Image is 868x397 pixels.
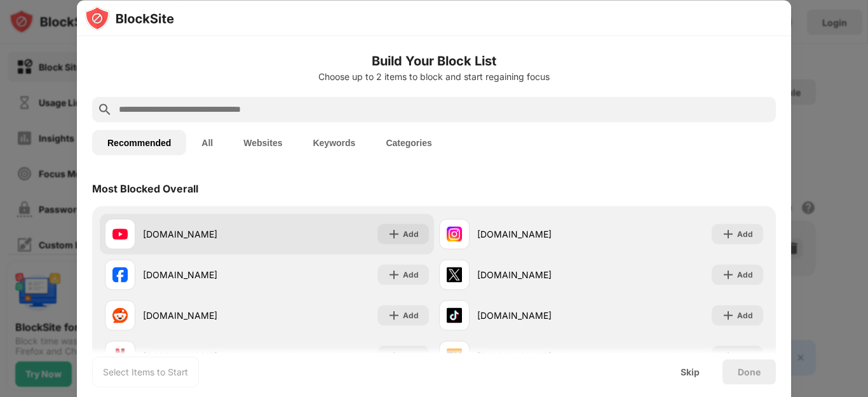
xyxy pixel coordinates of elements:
[737,227,753,240] div: Add
[143,227,267,241] div: [DOMAIN_NAME]
[737,268,753,281] div: Add
[477,309,601,322] div: [DOMAIN_NAME]
[97,102,112,117] img: search.svg
[403,268,419,281] div: Add
[297,130,370,155] button: Keywords
[92,130,186,155] button: Recommended
[403,309,419,321] div: Add
[477,268,601,281] div: [DOMAIN_NAME]
[477,227,601,241] div: [DOMAIN_NAME]
[447,267,462,282] img: favicons
[186,130,228,155] button: All
[447,307,462,323] img: favicons
[447,226,462,241] img: favicons
[143,309,267,322] div: [DOMAIN_NAME]
[738,367,761,377] div: Done
[112,267,128,282] img: favicons
[103,365,188,378] div: Select Items to Start
[85,5,174,30] img: logo-blocksite.svg
[143,268,267,281] div: [DOMAIN_NAME]
[228,130,297,155] button: Websites
[737,309,753,321] div: Add
[370,130,447,155] button: Categories
[112,307,128,323] img: favicons
[403,227,419,240] div: Add
[92,182,198,194] div: Most Blocked Overall
[681,367,700,377] div: Skip
[92,71,776,81] div: Choose up to 2 items to block and start regaining focus
[92,51,776,70] h6: Build Your Block List
[112,226,128,241] img: favicons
